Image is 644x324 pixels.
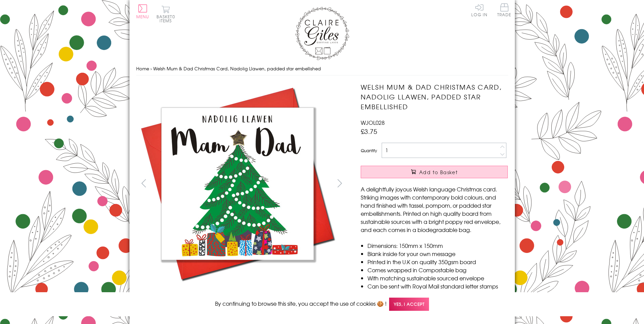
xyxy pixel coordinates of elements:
span: › [150,65,152,72]
span: Menu [136,14,149,20]
h1: Welsh Mum & Dad Christmas Card, Nadolig Llawen, padded star embellished [361,82,508,111]
img: Welsh Mum & Dad Christmas Card, Nadolig Llawen, padded star embellished [347,82,550,285]
nav: breadcrumbs [136,62,508,76]
li: Comes wrapped in Compostable bag [367,266,508,274]
img: Claire Giles Greetings Cards [295,7,349,60]
a: Home [136,65,149,72]
a: Trade [497,3,511,18]
button: Basket0 items [157,5,175,23]
li: Printed in the U.K on quality 350gsm board [367,258,508,266]
li: Blank inside for your own message [367,250,508,258]
label: Quantity [361,147,377,154]
span: Welsh Mum & Dad Christmas Card, Nadolig Llawen, padded star embellished [153,65,321,72]
p: A delightfully joyous Welsh language Christmas card. Striking images with contemporary bold colou... [361,185,508,234]
span: Add to Basket [419,169,458,176]
button: Menu [136,4,149,19]
button: next [332,176,347,191]
li: With matching sustainable sourced envelope [367,274,508,282]
li: Dimensions: 150mm x 150mm [367,241,508,250]
span: WJOL028 [361,118,385,126]
button: prev [136,176,151,191]
img: Welsh Mum & Dad Christmas Card, Nadolig Llawen, padded star embellished [136,82,339,285]
span: Trade [497,3,511,17]
li: Can be sent with Royal Mail standard letter stamps [367,282,508,290]
a: Log In [471,3,487,17]
span: Yes, I accept [389,298,429,311]
button: Add to Basket [361,166,508,178]
span: 0 items [160,14,175,24]
span: £3.75 [361,126,377,136]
